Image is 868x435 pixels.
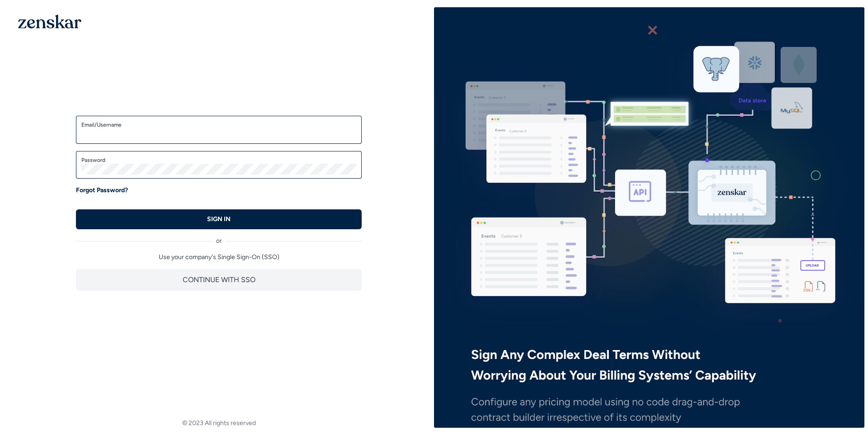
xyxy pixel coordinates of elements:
[18,14,81,28] img: 1OGAJ2xQqyY4LXKgY66KYq0eOWRCkrZdAb3gUhuVAqdWPZE9SRJmCz+oDMSn4zDLXe31Ii730ItAGKgCKgCCgCikA4Av8PJUP...
[76,186,128,195] a: Forgot Password?
[81,121,356,128] label: Email/Username
[81,156,356,164] label: Password
[76,253,362,262] p: Use your company's Single Sign-On (SSO)
[76,229,362,246] div: or
[76,269,362,291] button: CONTINUE WITH SSO
[4,419,434,428] footer: © 2023 All rights reserved
[207,215,231,224] p: SIGN IN
[76,209,362,229] button: SIGN IN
